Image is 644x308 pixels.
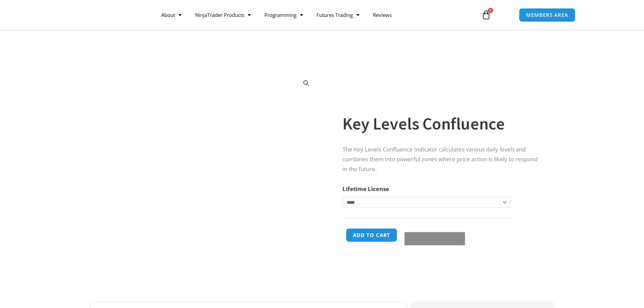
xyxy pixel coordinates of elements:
[488,8,493,13] span: 0
[403,227,464,228] iframe: Secure payment input frame
[366,7,399,23] a: Reviews
[69,3,141,27] img: LogoAI | Affordable Indicators – NinjaTrader
[342,112,540,136] h1: Key Levels Confluence
[342,145,540,174] p: The Key Levels Confluence Indicator calculates various daily levels and combines them into powerf...
[342,185,389,193] label: Lifetime License
[300,77,312,89] a: View full-screen image gallery
[519,8,575,22] a: MEMBERS AREA
[188,7,258,23] a: NinjaTrader Products
[404,232,465,245] button: Buy with GPay
[258,7,310,23] a: Programming
[346,228,397,242] button: Add to cart
[154,7,188,23] a: About
[100,72,317,259] img: Key Levels 1 | Affordable Indicators – NinjaTrader
[471,5,501,25] a: 0
[154,7,474,23] nav: Menu
[526,13,568,18] span: MEMBERS AREA
[310,7,366,23] a: Futures Trading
